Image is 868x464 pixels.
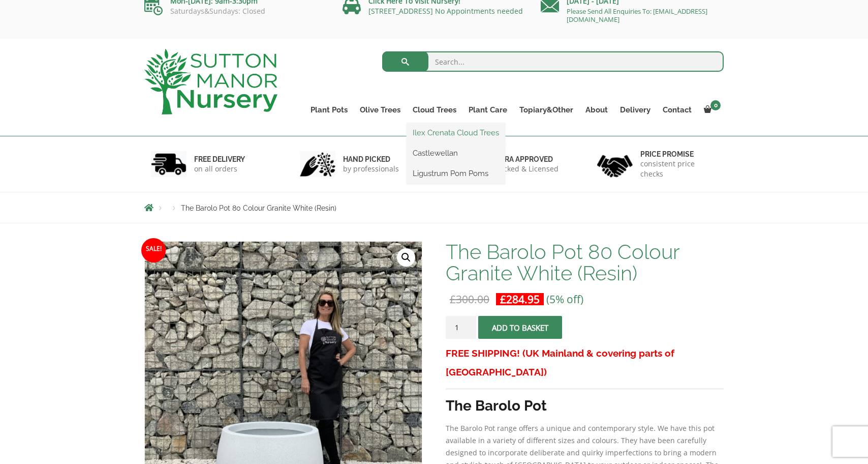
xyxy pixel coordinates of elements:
[407,125,505,140] a: Ilex Crenata Cloud Trees
[382,51,724,72] input: Search...
[343,164,399,174] p: by professionals
[491,164,559,174] p: checked & Licensed
[710,100,721,110] span: 0
[450,292,456,306] span: £
[462,103,513,117] a: Plant Care
[614,103,657,117] a: Delivery
[513,103,579,117] a: Topiary&Other
[304,103,354,117] a: Plant Pots
[407,146,505,161] a: Castlewellan
[368,6,523,16] a: [STREET_ADDRESS] No Appointments needed
[343,155,399,164] h6: hand picked
[446,397,547,414] strong: The Barolo Pot
[491,155,559,164] h6: Defra approved
[640,150,718,159] h6: Price promise
[500,292,540,306] bdi: 284.95
[698,103,724,117] a: 0
[407,166,505,181] a: Ligustrum Pom Poms
[478,316,562,339] button: Add to basket
[657,103,698,117] a: Contact
[151,151,187,177] img: 1.jpg
[144,7,327,15] p: Saturdays&Sundays: Closed
[397,248,415,267] a: View full-screen image gallery
[354,103,407,117] a: Olive Trees
[579,103,614,117] a: About
[446,344,724,382] h3: FREE SHIPPING! (UK Mainland & covering parts of [GEOGRAPHIC_DATA])
[300,151,335,177] img: 2.jpg
[446,241,724,284] h1: The Barolo Pot 80 Colour Granite White (Resin)
[407,103,462,117] a: Cloud Trees
[144,204,724,212] nav: Breadcrumbs
[597,149,633,180] img: 4.jpg
[141,238,166,263] span: Sale!
[500,292,506,306] span: £
[194,164,245,174] p: on all orders
[446,316,476,339] input: Product quantity
[567,7,707,24] a: Please Send All Enquiries To: [EMAIL_ADDRESS][DOMAIN_NAME]
[144,49,277,114] img: logo
[546,292,583,306] span: (5% off)
[640,159,718,179] p: consistent price checks
[194,155,245,164] h6: FREE DELIVERY
[450,292,489,306] bdi: 300.00
[181,204,336,212] span: The Barolo Pot 80 Colour Granite White (Resin)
